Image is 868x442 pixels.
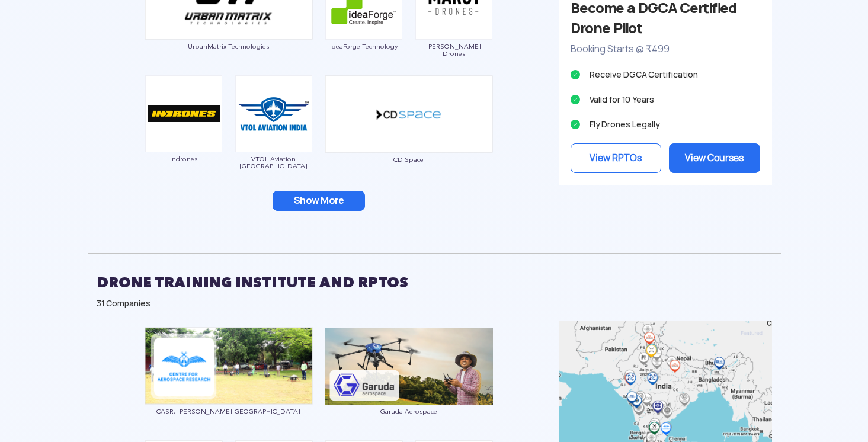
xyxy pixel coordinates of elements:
img: ic_cdspace_double.png [325,75,493,153]
p: Booking Starts @ ₹499 [571,41,760,57]
img: ic_annauniversity_block.png [145,327,313,405]
span: VTOL Aviation [GEOGRAPHIC_DATA] [235,155,313,169]
button: Show More [273,191,365,211]
h2: DRONE TRAINING INSTITUTE AND RPTOS [97,268,772,297]
span: Garuda Aerospace [325,408,493,415]
a: Indrones [145,108,223,162]
li: Valid for 10 Years [571,91,760,108]
span: [PERSON_NAME] Drones [415,43,493,57]
img: ic_indrones.png [145,75,222,152]
a: CASR, [PERSON_NAME][GEOGRAPHIC_DATA] [145,360,313,415]
a: CD Space [325,108,493,163]
a: VTOL Aviation [GEOGRAPHIC_DATA] [235,108,313,169]
a: View RPTOs [571,143,662,173]
span: IdeaForge Technology [325,43,403,50]
div: 31 Companies [97,297,772,309]
a: View Courses [669,143,760,173]
span: CD Space [325,156,493,163]
li: Fly Drones Legally [571,116,760,133]
span: CASR, [PERSON_NAME][GEOGRAPHIC_DATA] [145,408,313,415]
a: Garuda Aerospace [325,360,493,415]
img: ic_vtolaviation.png [235,75,312,152]
li: Receive DGCA Certification [571,66,760,83]
img: ic_garudarpto_eco.png [325,328,493,405]
span: UrbanMatrix Technologies [145,43,313,50]
span: Indrones [145,155,223,162]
